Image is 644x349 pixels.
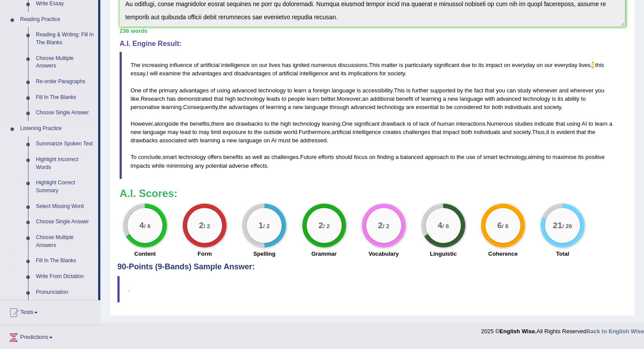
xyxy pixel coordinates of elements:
span: learning [421,95,441,102]
span: everyday [512,62,535,68]
span: the [271,120,279,127]
a: Choose Single Answer [32,105,98,121]
span: outside [264,129,282,135]
span: both [492,104,503,110]
span: with [485,95,495,102]
span: as [264,154,270,160]
span: on [264,137,270,144]
span: people [288,95,305,102]
h4: A.I. Engine Result: [120,40,625,48]
a: Predictions [0,325,100,347]
span: advantages [229,104,258,110]
span: personalise [131,104,160,110]
label: Coherence [488,250,518,258]
span: high [225,95,236,102]
span: like [131,95,139,102]
span: to [287,87,292,94]
small: / 6 [502,223,509,229]
span: its [558,95,563,102]
a: Write From Dictation [32,269,98,285]
span: Moreover [337,95,361,102]
span: associated [159,137,187,144]
a: Fill In The Blanks [32,90,98,106]
span: to [581,95,586,102]
span: wherever [570,87,593,94]
span: to [472,62,477,68]
span: new [293,104,303,110]
span: to [192,129,197,135]
span: exposure [223,129,246,135]
span: of [260,104,265,110]
span: artificial [200,62,219,68]
span: has [166,95,176,102]
span: smart [163,154,177,160]
span: indicate [534,120,554,127]
span: lives [579,62,591,68]
span: through [330,104,349,110]
span: is [407,120,411,127]
span: Furthermore [299,129,330,135]
span: of [143,87,148,94]
span: Research [141,95,165,102]
span: are [406,104,414,110]
span: our [259,62,268,68]
label: Grammar [311,250,337,258]
span: technology [258,87,286,94]
span: world [283,129,297,135]
span: technology [523,95,550,102]
span: efforts [318,154,334,160]
span: to [248,129,253,135]
span: technology [499,154,526,160]
span: significant [354,120,379,127]
span: leaning [322,120,340,127]
a: Fill In The Blanks [32,253,98,269]
span: human [437,120,455,127]
label: Vocabulary [368,250,399,258]
a: Choose Single Answer [32,214,98,230]
span: an [362,95,368,102]
span: AI [582,120,587,127]
span: while [152,162,165,169]
span: is [551,129,555,135]
span: focus [354,154,368,160]
span: and [502,129,512,135]
span: influence [170,62,192,68]
span: to [588,120,593,127]
span: the [182,70,190,77]
a: Pronunciation [32,285,98,300]
span: offers [208,154,222,160]
span: Consequently [183,104,218,110]
span: to [440,104,445,110]
a: Select Missing Word [32,199,98,215]
span: this [595,62,604,68]
span: the [587,129,595,135]
span: considered [454,104,482,110]
div: 236 words [120,27,625,35]
span: that [577,129,586,135]
span: further [412,87,429,94]
span: creates [382,129,401,135]
big: 1 [259,221,264,230]
span: addressed [300,137,327,144]
blockquote: . . , . . . . , . , . , , . . . , . , . , . , . [120,52,625,179]
span: drawbacks [236,120,263,127]
a: Back to English Wise [587,328,644,335]
span: that [556,120,565,127]
span: drawback [381,120,406,127]
span: maximise [552,154,577,160]
span: may [168,129,179,135]
span: its [341,70,347,77]
span: a [443,95,446,102]
span: artificial [332,129,351,135]
span: alongside [154,120,179,127]
label: Spelling [253,250,276,258]
span: language [239,137,262,144]
span: the [254,129,262,135]
span: should [336,154,352,160]
span: lives [269,62,280,68]
span: One [342,120,353,127]
span: aiming [528,154,545,160]
span: foreign [313,87,330,94]
span: of [194,62,199,68]
span: supported [430,87,456,94]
